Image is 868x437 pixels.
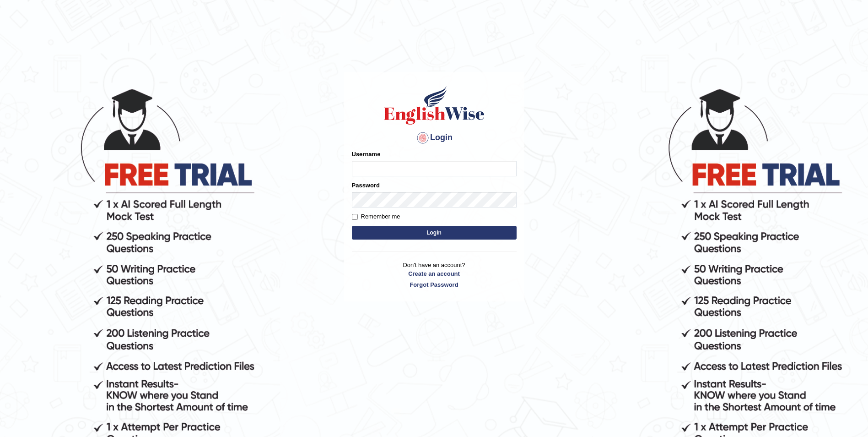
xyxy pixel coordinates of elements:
[382,85,486,126] img: Logo of English Wise sign in for intelligent practice with AI
[352,226,517,240] button: Login
[352,131,517,145] h4: Login
[352,181,380,190] label: Password
[352,212,400,221] label: Remember me
[352,150,381,158] label: Username
[352,280,517,289] a: Forgot Password
[352,269,517,278] a: Create an account
[352,261,517,289] p: Don't have an account?
[352,214,358,220] input: Remember me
